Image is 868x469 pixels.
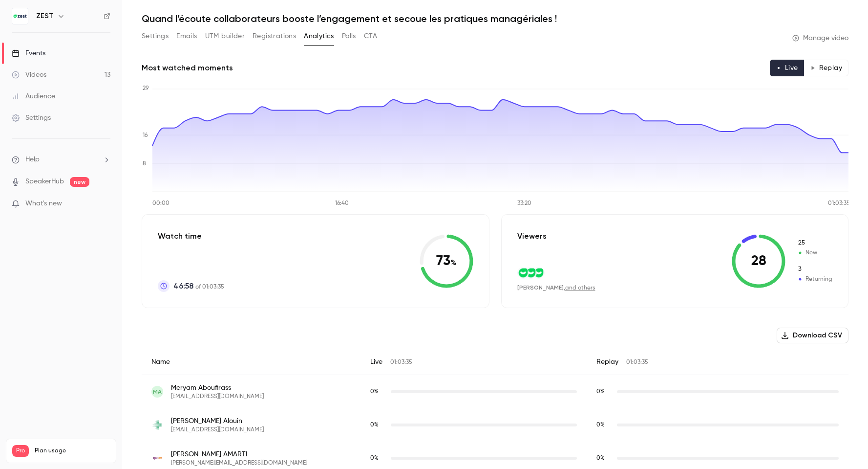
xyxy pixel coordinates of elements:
[173,280,193,292] span: 46:58
[370,455,379,461] span: 0 %
[797,248,832,257] span: New
[804,60,848,76] button: Replay
[390,359,412,365] span: 01:03:35
[99,200,110,208] iframe: Noticeable Trigger
[171,449,307,459] span: [PERSON_NAME] AMARTI
[335,201,349,206] tspan: 16:40
[176,28,197,44] button: Emails
[25,199,62,209] span: What's new
[205,28,245,44] button: UTM builder
[142,375,848,409] div: meryam.aboufirass@gmail.com
[596,387,612,396] span: Replay watch time
[304,28,334,44] button: Analytics
[370,389,379,395] span: 0 %
[152,201,169,206] tspan: 00:00
[153,387,162,396] span: MA
[171,383,264,393] span: Meryam Aboufirass
[370,454,386,463] span: Live watch time
[171,416,264,426] span: [PERSON_NAME] Alouin
[173,280,224,292] p: of 01:03:35
[12,8,28,24] img: ZEST
[828,201,850,206] tspan: 01:03:35
[596,422,605,428] span: 0 %
[518,268,529,278] img: zestmeup.com
[142,408,848,442] div: salouin@eurotranspharma.com
[370,422,379,428] span: 0 %
[142,349,360,375] div: Name
[253,28,296,44] button: Registrations
[171,426,264,434] span: [EMAIL_ADDRESS][DOMAIN_NAME]
[792,33,848,43] a: Manage video
[12,48,45,58] div: Events
[12,113,51,123] div: Settings
[596,389,605,395] span: 0 %
[143,86,149,91] tspan: 29
[517,201,531,206] tspan: 33:20
[797,265,832,274] span: Returning
[25,177,64,187] a: SpeakerHub
[587,349,848,375] div: Replay
[142,62,233,74] h2: Most watched moments
[143,161,146,167] tspan: 8
[171,393,264,401] span: [EMAIL_ADDRESS][DOMAIN_NAME]
[36,11,53,21] h6: ZEST
[342,28,356,44] button: Polls
[12,91,55,101] div: Audience
[533,268,544,278] img: zestmeup.com
[360,349,587,375] div: Live
[12,155,110,165] li: help-dropdown-opener
[370,421,386,429] span: Live watch time
[158,230,224,242] p: Watch time
[142,13,848,24] h1: Quand l’écoute collaborateurs booste l’engagement et secoue les pratiques managériales !
[151,452,163,464] img: aperam.com
[142,28,169,44] button: Settings
[596,454,612,463] span: Replay watch time
[12,445,29,457] span: Pro
[364,28,377,44] button: CTA
[12,70,46,80] div: Videos
[151,419,163,431] img: eurotranspharma.com
[143,133,148,138] tspan: 16
[370,387,386,396] span: Live watch time
[25,155,40,165] span: Help
[517,230,547,242] p: Viewers
[596,455,605,461] span: 0 %
[565,285,595,291] a: and others
[777,328,848,343] button: Download CSV
[770,60,804,76] button: Live
[171,459,307,467] span: [PERSON_NAME][EMAIL_ADDRESS][DOMAIN_NAME]
[797,239,832,247] span: New
[596,421,612,429] span: Replay watch time
[526,268,536,278] img: zestmeup.com
[517,284,595,292] div: ,
[517,284,564,291] span: [PERSON_NAME]
[797,275,832,284] span: Returning
[626,359,648,365] span: 01:03:35
[70,177,89,187] span: new
[35,447,110,455] span: Plan usage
